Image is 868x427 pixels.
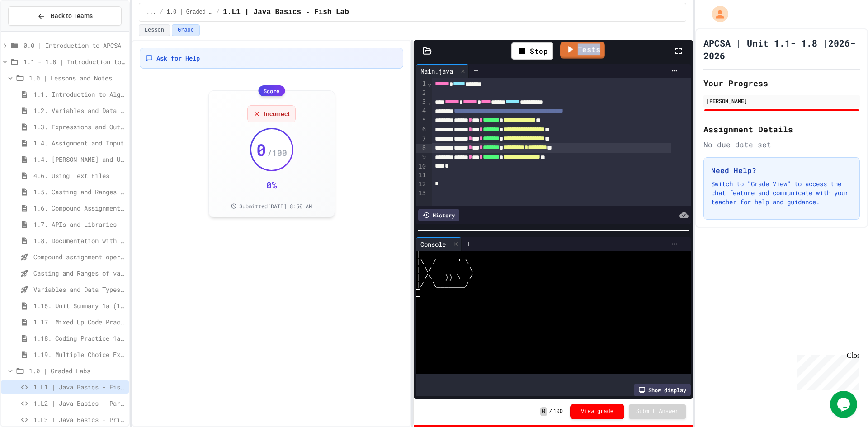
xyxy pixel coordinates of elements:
div: 8 [416,144,427,153]
span: Submit Answer [636,408,679,415]
div: 6 [416,125,427,134]
span: | _______ [416,251,465,258]
button: Back to Teams [8,6,122,26]
span: Submitted [DATE] 8:50 AM [239,202,312,210]
span: / 100 [267,146,287,159]
span: 1.1. Introduction to Algorithms, Programming, and Compilers [33,89,125,99]
span: 1.16. Unit Summary 1a (1.1-1.6) [33,301,125,310]
span: 1.7. APIs and Libraries [33,220,125,229]
div: Main.java [416,64,469,78]
span: 4.6. Using Text Files [33,171,125,180]
span: Ask for Help [156,54,200,63]
span: 1.4. [PERSON_NAME] and User Input [33,155,125,164]
button: View grade [570,404,624,419]
a: Tests [560,42,605,59]
div: 7 [416,134,427,143]
div: 11 [416,171,427,180]
div: Console [416,239,450,249]
div: 10 [416,162,427,171]
button: Submit Answer [629,404,686,419]
span: 1.17. Mixed Up Code Practice 1.1-1.6 [33,317,125,327]
span: / [549,408,552,415]
div: 2 [416,89,427,98]
span: Variables and Data Types - Quiz [33,285,125,294]
span: 1.0 | Graded Labs [167,9,213,16]
span: 1.3. Expressions and Output [New] [33,122,125,131]
span: 1.5. Casting and Ranges of Values [33,187,125,197]
div: My Account [703,4,731,24]
button: Lesson [139,24,170,36]
span: 1.6. Compound Assignment Operators [33,203,125,213]
span: 1.1 - 1.8 | Introduction to Java [24,57,125,66]
span: Back to Teams [51,11,93,21]
div: 0 % [266,178,277,191]
span: / [160,9,163,16]
span: | \/ \ [416,266,473,274]
div: Main.java [416,66,458,76]
span: |\ / " \ [416,258,469,266]
span: Casting and Ranges of variables - Quiz [33,268,125,278]
iframe: chat widget [793,352,859,390]
div: History [418,209,459,221]
span: 100 [553,408,563,415]
span: 0.0 | Introduction to APCSA [24,41,125,50]
span: 1.19. Multiple Choice Exercises for Unit 1a (1.1-1.6) [33,350,125,359]
h2: Assignment Details [703,123,860,136]
div: Console [416,237,462,251]
span: Compound assignment operators - Quiz [33,252,125,262]
div: 9 [416,153,427,162]
div: 1 [416,80,427,89]
div: [PERSON_NAME] [706,97,857,105]
div: Show display [634,384,691,396]
span: |/ \_______/ [416,282,469,289]
span: | /\ )) \__/ [416,274,473,282]
div: 3 [416,98,427,107]
span: Incorrect [264,109,290,118]
span: 1.2. Variables and Data Types [33,106,125,115]
h3: Need Help? [711,165,852,176]
span: 1.18. Coding Practice 1a (1.1-1.6) [33,333,125,343]
div: 4 [416,107,427,116]
p: Switch to "Grade View" to access the chat feature and communicate with your teacher for help and ... [711,179,852,206]
span: 1.8. Documentation with Comments and Preconditions [33,236,125,245]
span: Fold line [427,80,432,87]
div: 5 [416,116,427,125]
div: Chat with us now!Close [4,4,62,57]
span: 1.0 | Graded Labs [29,366,125,375]
h1: APCSA | Unit 1.1- 1.8 |2026-2026 [703,37,860,62]
span: 1.4. Assignment and Input [33,138,125,148]
span: 1.L1 | Java Basics - Fish Lab [223,7,349,18]
span: Fold line [427,98,432,105]
h2: Your Progress [703,77,860,89]
span: / [216,9,219,16]
div: No due date set [703,139,860,150]
div: 12 [416,180,427,189]
div: Score [258,85,285,96]
iframe: chat widget [830,391,859,418]
div: 13 [416,189,427,198]
span: 0 [256,141,266,159]
span: 1.L3 | Java Basics - Printing Code Lab [33,415,125,424]
button: Grade [172,24,200,36]
span: ... [146,9,156,16]
span: 1.L1 | Java Basics - Fish Lab [33,382,125,392]
span: 1.0 | Lessons and Notes [29,73,125,83]
div: Stop [511,42,553,60]
span: 0 [540,407,547,416]
span: 1.L2 | Java Basics - Paragraphs Lab [33,399,125,408]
